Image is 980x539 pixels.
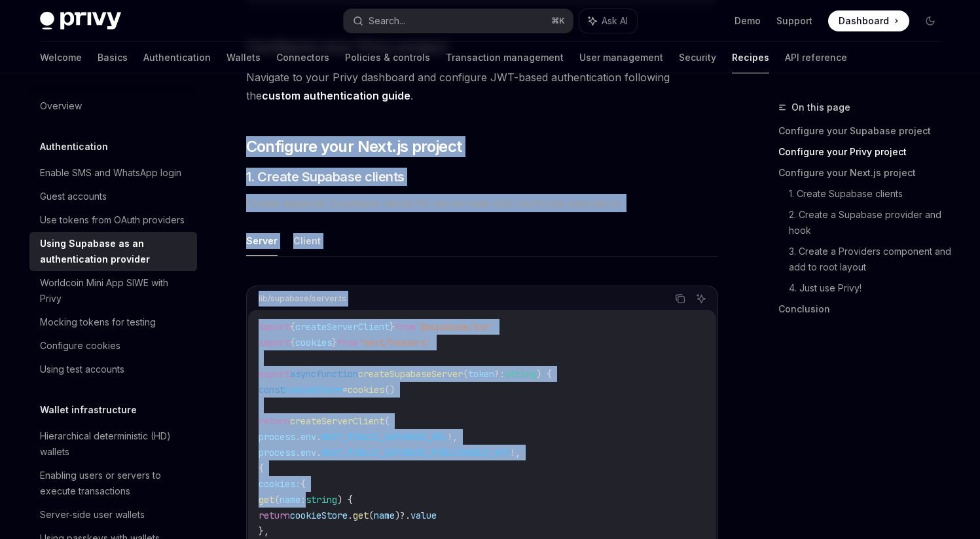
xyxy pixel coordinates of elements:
[348,384,384,396] span: cookies
[259,290,346,307] div: lib/supabase/server.ts
[259,478,300,490] span: cookies:
[778,299,951,320] a: Conclusion
[446,42,564,73] a: Transaction management
[143,42,211,73] a: Authentication
[29,208,197,232] a: Use tokens from OAuth providers
[468,368,494,380] span: token
[290,368,316,380] span: async
[295,431,300,443] span: .
[791,100,850,115] span: On this page
[40,275,189,307] div: Worldcoin Mini App SIWE with Privy
[274,494,280,506] span: (
[29,185,197,208] a: Guest accounts
[40,468,189,499] div: Enabling users or servers to execute transactions
[280,494,300,506] span: name
[358,337,431,348] span: 'next/headers'
[839,14,889,28] span: Dashboard
[452,431,458,443] span: ,
[447,431,452,443] span: !
[246,68,718,105] span: Navigate to your Privy dashboard and configure JWT-based authentication following the .
[227,42,261,73] a: Wallets
[29,232,197,271] a: Using Supabase as an authentication provider
[295,321,390,333] span: createServerClient
[321,431,447,443] span: NEXT_PUBLIC_SUPABASE_URL
[321,447,510,458] span: NEXT_PUBLIC_SUPABASE_PUBLISHABLE_KEY
[920,10,941,31] button: Toggle dark mode
[285,384,342,396] span: cookieStore
[369,13,405,29] div: Search...
[789,204,951,241] a: 2. Create a Supabase provider and hook
[776,14,812,28] a: Support
[358,368,463,380] span: createSupabaseServer
[29,271,197,310] a: Worldcoin Mini App SIWE with Privy
[295,337,332,348] span: cookies
[510,447,515,458] span: !
[259,525,269,537] span: },
[828,10,909,31] a: Dashboard
[259,494,274,506] span: get
[246,194,718,212] span: Create separate Supabase clients for server-side and client-side operations.
[40,338,120,354] div: Configure cookies
[300,447,316,458] span: env
[295,447,300,458] span: .
[40,314,156,330] div: Mocking tokens for testing
[348,510,353,521] span: .
[246,136,462,157] span: Configure your Next.js project
[29,464,197,503] a: Enabling users or servers to execute transactions
[579,9,637,33] button: Ask AI
[259,431,295,443] span: process
[259,510,290,521] span: return
[494,368,505,380] span: ?:
[293,225,321,256] button: Client
[778,141,951,162] a: Configure your Privy project
[259,368,290,380] span: export
[306,494,337,506] span: string
[332,337,337,348] span: }
[40,236,189,267] div: Using Supabase as an authentication provider
[259,384,285,396] span: const
[342,384,348,396] span: =
[672,290,689,307] button: Copy the contents from the code block
[778,121,951,141] a: Configure your Supabase project
[374,510,395,521] span: name
[29,334,197,358] a: Configure cookies
[40,139,108,155] h5: Authentication
[316,447,321,458] span: .
[40,212,185,228] div: Use tokens from OAuth providers
[505,368,536,380] span: string
[259,447,295,458] span: process
[29,503,197,527] a: Server-side user wallets
[290,337,295,348] span: {
[463,368,468,380] span: (
[29,94,197,118] a: Overview
[290,321,295,333] span: {
[40,12,121,30] img: dark logo
[98,42,128,73] a: Basics
[300,478,306,490] span: {
[246,225,278,256] button: Server
[344,9,573,33] button: Search...⌘K
[384,384,395,396] span: ()
[789,183,951,204] a: 1. Create Supabase clients
[259,462,264,474] span: {
[390,321,395,333] span: }
[337,494,353,506] span: ) {
[29,358,197,381] a: Using test accounts
[410,510,437,521] span: value
[29,310,197,334] a: Mocking tokens for testing
[262,89,410,103] a: custom authentication guide
[300,494,306,506] span: :
[778,162,951,183] a: Configure your Next.js project
[259,321,290,333] span: import
[316,368,358,380] span: function
[29,161,197,185] a: Enable SMS and WhatsApp login
[551,16,565,26] span: ⌘ K
[40,189,107,204] div: Guest accounts
[345,42,430,73] a: Policies & controls
[40,428,189,460] div: Hierarchical deterministic (HD) wallets
[300,431,316,443] span: env
[395,510,410,521] span: )?.
[40,507,145,523] div: Server-side user wallets
[395,321,416,333] span: from
[536,368,552,380] span: ) {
